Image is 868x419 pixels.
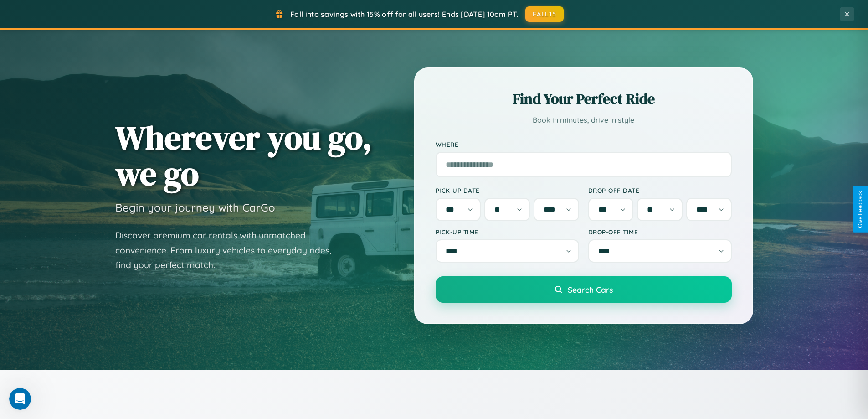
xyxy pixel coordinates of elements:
[525,6,564,22] button: FALL15
[568,285,613,295] span: Search Cars
[9,388,31,410] iframe: Intercom live chat
[588,186,732,194] label: Drop-off Date
[588,228,732,236] label: Drop-off Time
[115,201,275,214] h3: Begin your journey with CarGo
[436,140,732,148] label: Where
[436,276,732,303] button: Search Cars
[436,228,579,236] label: Pick-up Time
[436,114,732,127] p: Book in minutes, drive in style
[857,191,863,228] div: Give Feedback
[436,89,732,109] h2: Find Your Perfect Ride
[290,10,519,19] span: Fall into savings with 15% off for all users! Ends [DATE] 10am PT.
[436,186,579,194] label: Pick-up Date
[115,119,372,191] h1: Wherever you go, we go
[115,228,343,273] p: Discover premium car rentals with unmatched convenience. From luxury vehicles to everyday rides, ...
